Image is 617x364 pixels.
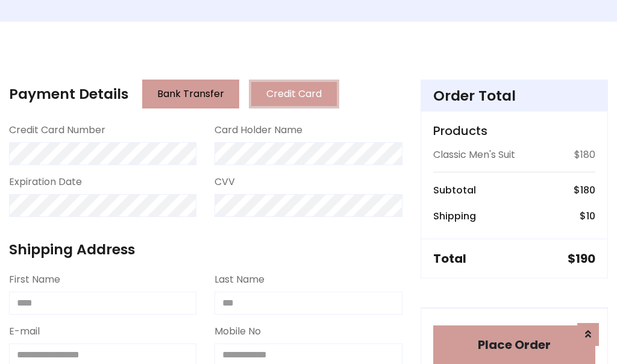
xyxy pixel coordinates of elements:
h4: Shipping Address [9,241,402,258]
label: First Name [9,272,60,287]
h4: Order Total [433,87,595,104]
h6: $ [580,210,595,222]
h6: Shipping [433,210,476,222]
h6: Subtotal [433,184,476,196]
span: 180 [580,183,595,197]
h5: Total [433,251,466,266]
h4: Payment Details [9,86,128,102]
h5: $ [568,251,595,266]
label: CVV [215,175,235,189]
label: Expiration Date [9,175,82,189]
label: Credit Card Number [9,123,105,137]
span: 10 [586,209,595,223]
label: Card Holder Name [215,123,302,137]
label: Last Name [215,272,265,287]
button: Place Order [433,325,595,364]
label: E-mail [9,324,40,339]
h6: $ [574,184,595,196]
p: Classic Men's Suit [433,148,515,162]
span: 190 [575,250,595,267]
label: Mobile No [215,324,261,339]
button: Credit Card [249,80,339,108]
h5: Products [433,124,595,138]
button: Bank Transfer [142,80,239,108]
p: $180 [574,148,595,162]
